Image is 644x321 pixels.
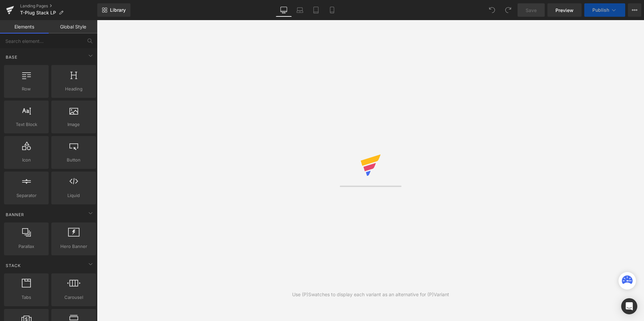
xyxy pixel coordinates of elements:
span: Publish [592,7,609,13]
span: Image [53,121,94,128]
button: Undo [485,3,499,17]
span: Carousel [53,294,94,301]
span: Save [526,7,537,14]
button: More [628,3,641,17]
a: Tablet [308,3,324,17]
span: Text Block [6,121,47,128]
a: Global Style [49,20,97,34]
div: Use (P)Swatches to display each variant as an alternative for (P)Variant [292,291,449,298]
span: Heading [53,85,94,92]
span: Icon [6,156,47,164]
span: Tabs [6,294,47,301]
a: Laptop [292,3,308,17]
span: T-Plug Stack LP [20,10,56,15]
span: Row [6,85,47,92]
span: Base [5,54,18,60]
a: Desktop [276,3,292,17]
a: New Library [97,3,130,17]
span: Library [110,7,126,13]
a: Landing Pages [20,3,97,9]
span: Liquid [53,192,94,199]
a: Preview [547,3,582,17]
a: Mobile [324,3,340,17]
span: Separator [6,192,47,199]
span: Button [53,156,94,164]
button: Publish [584,3,625,17]
span: Preview [555,7,574,14]
button: Redo [501,3,515,17]
span: Hero Banner [53,243,94,250]
div: Open Intercom Messenger [621,298,637,314]
span: Banner [5,211,25,218]
span: Stack [5,262,21,269]
span: Parallax [6,243,47,250]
